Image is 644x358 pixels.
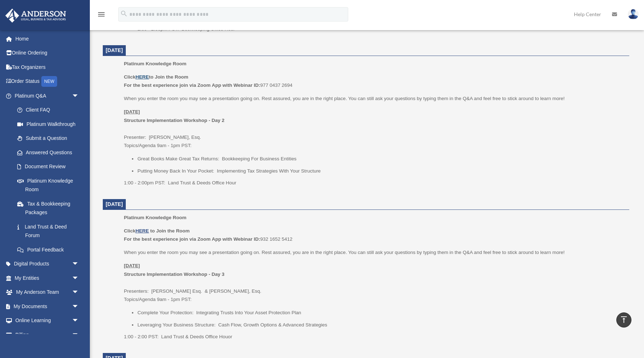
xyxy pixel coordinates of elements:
[5,46,90,60] a: Online Ordering
[135,74,149,80] a: HERE
[124,236,260,242] b: For the best experience join via Zoom App with Webinar ID:
[10,220,90,242] a: Land Trust & Deed Forum
[10,145,90,160] a: Answered Questions
[97,13,106,19] a: menu
[5,32,90,46] a: Home
[124,248,624,257] p: When you enter the room you may see a presentation going on. Rest assured, you are in the right p...
[137,155,624,163] li: Great Books Make Great Tax Returns: Bookkeeping For Business Entities
[10,103,90,117] a: Client FAQ
[616,312,631,328] a: vertical_align_top
[150,228,190,234] b: to Join the Room
[10,174,86,197] a: Platinum Knowledge Room
[10,117,90,131] a: Platinum Walkthrough
[135,228,149,234] a: HERE
[124,263,140,268] u: [DATE]
[124,61,187,66] span: Platinum Knowledge Room
[124,272,225,277] b: Structure Implementation Workshop - Day 3
[628,9,639,19] img: User Pic
[124,262,624,304] p: Presenters: [PERSON_NAME] Esq. & [PERSON_NAME], Esq. Topics/Agenda 9am - 1pm PST:
[72,314,86,328] span: arrow_drop_down
[124,228,150,234] b: Click
[5,285,90,300] a: My Anderson Teamarrow_drop_down
[106,201,123,207] span: [DATE]
[124,179,624,187] p: 1:00 - 2:00pm PST: Land Trust & Deeds Office Hour
[41,76,57,87] div: NEW
[124,333,624,341] p: 1:00 - 2:00 PST: Land Trust & Deeds Office Houor
[137,308,624,317] li: Complete Your Protection: Integrating Trusts Into Your Asset Protection Plan
[124,73,624,90] p: 977 0437 2694
[124,118,225,123] b: Structure Implementation Workshop - Day 2
[5,328,90,342] a: Billingarrow_drop_down
[5,60,90,74] a: Tax Organizers
[124,109,140,114] u: [DATE]
[72,328,86,342] span: arrow_drop_down
[5,299,90,314] a: My Documentsarrow_drop_down
[10,160,90,174] a: Document Review
[124,94,624,103] p: When you enter the room you may see a presentation going on. Rest assured, you are in the right p...
[97,10,106,19] i: menu
[124,227,624,244] p: 932 1652 5412
[120,10,128,18] i: search
[3,9,68,23] img: Anderson Advisors Platinum Portal
[72,299,86,314] span: arrow_drop_down
[124,215,187,220] span: Platinum Knowledge Room
[137,167,624,175] li: Putting Money Back In Your Pocket: Implementing Tax Strategies With Your Structure
[124,108,624,150] p: Presenter: [PERSON_NAME], Esq. Topics/Agenda 9am - 1pm PST:
[5,74,90,89] a: Order StatusNEW
[620,315,628,324] i: vertical_align_top
[10,131,90,146] a: Submit a Question
[106,47,123,53] span: [DATE]
[10,197,90,220] a: Tax & Bookkeeping Packages
[5,257,90,271] a: Digital Productsarrow_drop_down
[72,271,86,286] span: arrow_drop_down
[5,314,90,328] a: Online Learningarrow_drop_down
[137,321,624,329] li: Leveraging Your Business Structure: Cash Flow, Growth Options & Advanced Strategies
[72,89,86,103] span: arrow_drop_down
[72,285,86,300] span: arrow_drop_down
[72,257,86,272] span: arrow_drop_down
[10,242,90,257] a: Portal Feedback
[5,89,90,103] a: Platinum Q&Aarrow_drop_down
[5,271,90,285] a: My Entitiesarrow_drop_down
[124,83,260,88] b: For the best experience join via Zoom App with Webinar ID:
[124,74,188,80] b: Click to Join the Room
